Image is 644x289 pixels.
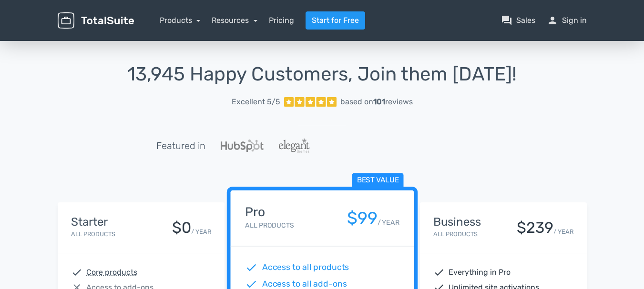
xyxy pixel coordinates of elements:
small: / YEAR [191,227,211,236]
small: All Products [433,230,478,238]
div: based on reviews [340,96,413,108]
a: Pricing [269,15,294,26]
img: Hubspot [221,140,264,152]
img: ElegantThemes [279,139,310,153]
span: person [547,15,558,26]
strong: 101 [373,97,385,106]
span: Best value [352,173,403,188]
span: Access to all products [262,261,349,274]
a: Resources [212,16,257,25]
a: Start for Free [306,11,365,30]
a: personSign in [547,15,587,26]
div: $99 [347,209,377,228]
h1: 13,945 Happy Customers, Join them [DATE]! [58,64,587,85]
small: / YEAR [553,227,573,236]
div: $239 [517,219,553,236]
div: $0 [172,219,191,236]
small: / YEAR [377,218,399,228]
span: question_answer [501,15,512,26]
span: Excellent 5/5 [232,96,280,108]
span: Everything in Pro [449,267,511,278]
h4: Pro [245,205,294,219]
small: All Products [245,221,294,229]
small: All Products [71,230,115,238]
a: question_answerSales [501,15,535,26]
abbr: Core products [86,267,137,278]
img: TotalSuite for WordPress [58,12,134,29]
span: check [245,261,257,274]
span: check [433,267,445,278]
h4: Starter [71,216,115,228]
a: Excellent 5/5 based on101reviews [58,92,587,111]
a: Products [160,16,201,25]
span: check [71,267,82,278]
h5: Featured in [156,140,205,151]
h4: Business [433,216,481,228]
